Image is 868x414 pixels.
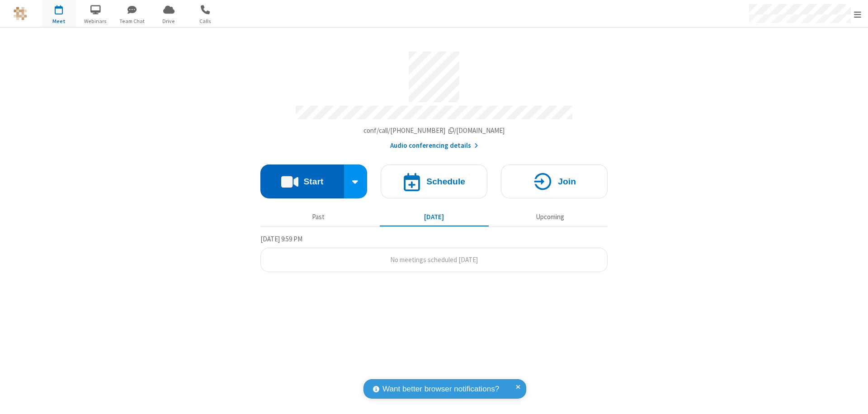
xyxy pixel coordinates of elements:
[363,126,505,136] button: Copy my meeting room linkCopy my meeting room link
[558,177,576,186] h4: Join
[501,165,608,198] button: Join
[260,235,302,243] span: [DATE] 9:59 PM
[14,7,27,20] img: QA Selenium DO NOT DELETE OR CHANGE
[381,165,487,198] button: Schedule
[42,17,76,25] span: Meet
[363,126,505,135] span: Copy my meeting room link
[390,141,478,151] button: Audio conferencing details
[344,165,368,198] div: Start conference options
[380,208,489,226] button: [DATE]
[260,45,608,151] section: Account details
[390,255,478,264] span: No meetings scheduled [DATE]
[382,383,499,395] span: Want better browser notifications?
[189,17,222,25] span: Calls
[115,17,149,25] span: Team Chat
[303,177,323,186] h4: Start
[79,17,113,25] span: Webinars
[152,17,186,25] span: Drive
[260,234,608,273] section: Today's Meetings
[495,208,604,226] button: Upcoming
[426,177,465,186] h4: Schedule
[260,165,344,198] button: Start
[264,208,373,226] button: Past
